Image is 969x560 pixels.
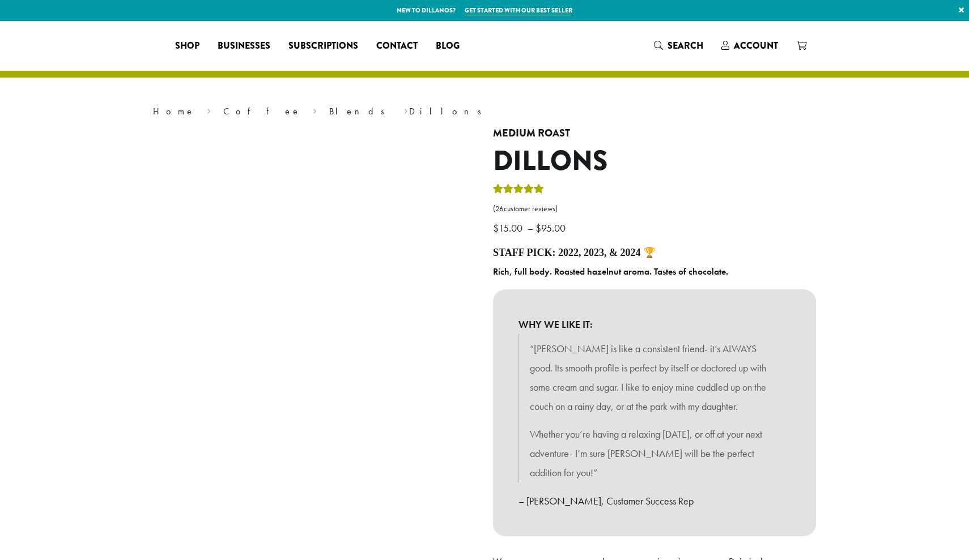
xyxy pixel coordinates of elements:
span: Shop [175,39,199,53]
bdi: 95.00 [535,221,568,234]
a: Home [153,105,195,117]
span: › [207,101,211,118]
span: Search [668,39,703,52]
span: 26 [495,204,504,213]
b: WHY WE LIKE IT: [518,315,790,334]
a: Coffee [223,105,301,117]
h4: Medium Roast [493,127,816,140]
a: Blends [329,105,392,117]
a: Shop [166,37,209,55]
p: Whether you’re having a relaxing [DATE], or off at your next adventure- I’m sure [PERSON_NAME] wi... [530,425,779,482]
span: Blog [436,39,460,53]
h1: Dillons [493,145,816,178]
a: Search [645,36,712,55]
p: – [PERSON_NAME], Customer Success Rep [518,491,790,511]
a: (26customer reviews) [493,203,816,215]
nav: Breadcrumb [153,105,816,118]
span: Contact [376,39,418,53]
span: $ [493,221,499,234]
span: › [404,101,408,118]
span: $ [535,221,541,234]
bdi: 15.00 [493,221,525,234]
span: Subscriptions [288,39,358,53]
span: Account [734,39,778,52]
span: › [313,101,317,118]
b: Rich, full body. Roasted hazelnut aroma. Tastes of chocolate. [493,266,728,277]
span: Businesses [218,39,270,53]
h4: Staff Pick: 2022, 2023, & 2024 🏆 [493,247,816,259]
span: – [528,221,533,234]
div: Rated 5.00 out of 5 [493,182,544,199]
a: Get started with our best seller [465,6,572,15]
p: “[PERSON_NAME] is like a consistent friend- it’s ALWAYS good. Its smooth profile is perfect by it... [530,339,779,416]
